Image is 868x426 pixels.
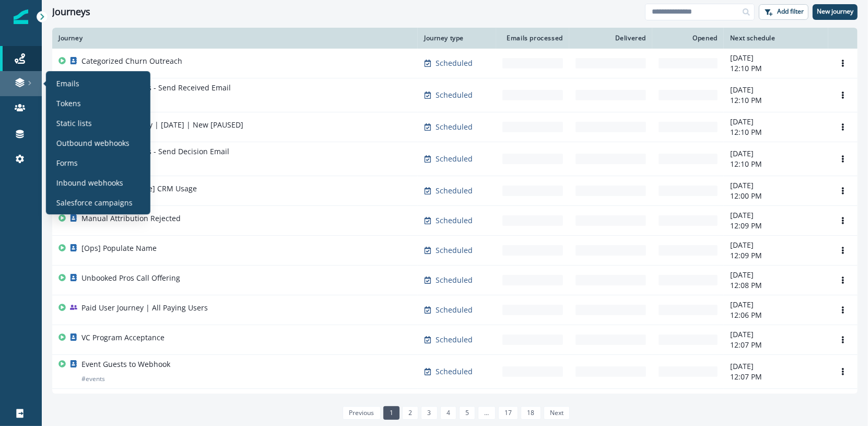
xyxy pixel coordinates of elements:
[730,310,822,320] p: 12:06 PM
[835,364,851,379] button: Options
[81,359,170,370] p: Event Guests to Webhook
[835,87,851,103] button: Options
[56,177,123,188] p: Inbound webhooks
[730,240,822,250] p: [DATE]
[478,406,495,420] a: Jump forward
[56,98,81,109] p: Tokens
[730,95,822,106] p: 12:10 PM
[50,75,146,91] a: Emails
[835,272,851,288] button: Options
[730,117,822,127] p: [DATE]
[730,159,822,169] p: 12:10 PM
[730,221,822,231] p: 12:09 PM
[436,154,473,164] p: Scheduled
[52,6,90,18] h1: Journeys
[730,127,822,137] p: 12:10 PM
[50,135,146,151] a: Outbound webhooks
[730,329,822,340] p: [DATE]
[777,8,804,15] p: Add filter
[436,245,473,256] p: Scheduled
[730,210,822,221] p: [DATE]
[402,406,418,420] a: Page 2
[81,273,180,283] p: Unbooked Pros Call Offering
[659,34,718,42] div: Opened
[730,180,822,191] p: [DATE]
[730,270,822,280] p: [DATE]
[81,393,396,404] p: Cohorts | Post-Conversion Campaign | Starting Day 1 as Paid Customer | Updated [DATE]
[730,280,822,291] p: 12:08 PM
[52,206,858,236] a: Manual Attribution RejectedScheduled-[DATE]12:09 PMOptions
[383,406,400,420] a: Page 1 is your current page
[81,374,105,384] p: # events
[730,340,822,350] p: 12:07 PM
[436,90,473,100] p: Scheduled
[52,266,858,295] a: Unbooked Pros Call OfferingScheduled-[DATE]12:08 PMOptions
[835,243,851,258] button: Options
[50,115,146,131] a: Static lists
[52,142,858,176] a: Programs - Creators - Send Decision Email#creatorsScheduled-[DATE]12:10 PMOptions
[759,4,808,20] button: Add filter
[730,148,822,159] p: [DATE]
[81,56,182,66] p: Categorized Churn Outreach
[56,197,133,208] p: Salesforce campaigns
[52,112,858,142] a: Trial Signup Journey | [DATE] | New [PAUSED]Scheduled-[DATE]12:10 PMOptions
[81,332,165,343] p: VC Program Acceptance
[730,300,822,310] p: [DATE]
[421,406,437,420] a: Page 3
[81,146,229,157] p: Programs - Creators - Send Decision Email
[340,406,570,420] ul: Pagination
[52,236,858,266] a: [Ops] Populate NameScheduled-[DATE]12:09 PMOptions
[436,366,473,377] p: Scheduled
[56,137,130,148] p: Outbound webhooks
[440,406,456,420] a: Page 4
[835,151,851,167] button: Options
[56,157,78,168] p: Forms
[436,215,473,226] p: Scheduled
[730,53,822,63] p: [DATE]
[50,155,146,170] a: Forms
[502,34,563,42] div: Emails processed
[81,120,243,130] p: Trial Signup Journey | [DATE] | New [PAUSED]
[50,175,146,190] a: Inbound webhooks
[436,305,473,315] p: Scheduled
[835,302,851,318] button: Options
[521,406,541,420] a: Page 18
[835,119,851,135] button: Options
[52,389,858,423] a: Cohorts | Post-Conversion Campaign | Starting Day 1 as Paid Customer | Updated [DATE]#cohorts#cus...
[436,122,473,132] p: Scheduled
[52,355,858,389] a: Event Guests to Webhook#eventsScheduled-[DATE]12:07 PMOptions
[52,295,858,325] a: Paid User Journey | All Paying UsersScheduled-[DATE]12:06 PMOptions
[81,243,157,254] p: [Ops] Populate Name
[459,406,475,420] a: Page 5
[52,176,858,206] a: [Recurring Use Case] CRM UsageScheduled-[DATE]12:00 PMOptions
[58,34,412,42] div: Journey
[52,325,858,355] a: VC Program AcceptanceScheduled-[DATE]12:07 PMOptions
[436,335,473,345] p: Scheduled
[436,275,473,285] p: Scheduled
[436,186,473,196] p: Scheduled
[835,183,851,199] button: Options
[498,406,518,420] a: Page 17
[730,85,822,95] p: [DATE]
[835,332,851,348] button: Options
[50,194,146,210] a: Salesforce campaigns
[835,213,851,228] button: Options
[730,191,822,201] p: 12:00 PM
[730,63,822,74] p: 12:10 PM
[81,213,181,224] p: Manual Attribution Rejected
[544,406,570,420] a: Next page
[817,8,853,15] p: New journey
[56,118,92,129] p: Static lists
[81,303,208,313] p: Paid User Journey | All Paying Users
[424,34,490,42] div: Journey type
[436,58,473,68] p: Scheduled
[56,78,79,89] p: Emails
[730,372,822,382] p: 12:07 PM
[730,361,822,372] p: [DATE]
[52,78,858,112] a: Programs - Creators - Send Received Email#creatorsScheduled-[DATE]12:10 PMOptions
[730,34,822,42] div: Next schedule
[813,4,858,20] button: New journey
[52,49,858,78] a: Categorized Churn OutreachScheduled-[DATE]12:10 PMOptions
[576,34,646,42] div: Delivered
[50,95,146,111] a: Tokens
